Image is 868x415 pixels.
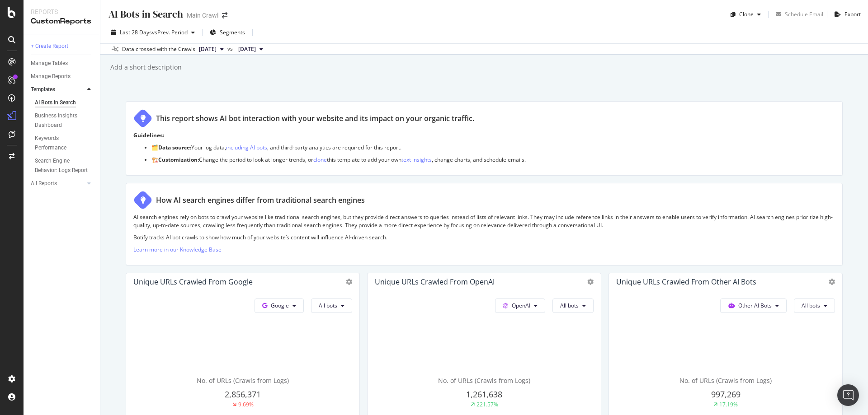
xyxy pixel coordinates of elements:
[35,156,94,175] a: Search Engine Behavior: Logs Report
[35,134,94,153] a: Keywords Performance
[738,302,772,309] span: Other AI Bots
[31,72,94,81] a: Manage Reports
[255,298,304,313] button: Google
[235,44,267,55] button: [DATE]
[133,233,835,241] p: Botify tracks AI bot crawls to show how much of your website’s content will influence AI-driven s...
[199,45,217,53] span: 2025 Sep. 14th
[560,302,579,309] span: All bots
[844,10,861,18] div: Export
[133,213,835,228] p: AI search engines rely on bots to crawl your website like traditional search engines, but they pr...
[133,277,253,286] div: Unique URLs Crawled from Google
[616,277,756,286] div: Unique URLs Crawled from Other AI Bots
[31,179,85,188] a: All Reports
[152,28,188,36] span: vs Prev. Period
[126,101,843,176] div: This report shows AI bot interaction with your website and its impact on your organic traffic.Gui...
[711,389,741,400] span: 997,269
[35,98,76,107] div: AI Bots in Search
[238,401,254,408] div: 9.69%
[319,302,337,309] span: All bots
[739,10,754,18] div: Clone
[802,302,820,309] span: All bots
[156,195,365,205] div: How AI search engines differ from traditional search engines
[122,45,195,53] div: Data crossed with the Crawls
[238,45,256,53] span: 2025 Jul. 24th
[31,85,85,94] a: Templates
[271,302,289,309] span: Google
[476,401,498,408] div: 221.57%
[35,156,88,175] div: Search Engine Behavior: Logs Report
[220,28,245,36] span: Segments
[120,28,152,36] span: Last 28 Days
[31,59,68,68] div: Manage Tables
[552,298,594,313] button: All bots
[785,10,823,18] div: Schedule Email
[401,156,432,163] a: text insights
[375,277,495,286] div: Unique URLs Crawled from OpenAI
[31,16,93,27] div: CustomReports
[772,7,823,22] button: Schedule Email
[133,246,222,253] a: Learn more in our Knowledge Base
[126,183,843,266] div: How AI search engines differ from traditional search enginesAI search engines rely on bots to cra...
[438,376,530,385] span: No. of URLs (Crawls from Logs)
[108,7,183,21] div: AI Bots in Search
[197,376,289,385] span: No. of URLs (Crawls from Logs)
[31,42,68,51] div: + Create Report
[466,389,502,400] span: 1,261,638
[512,302,530,309] span: OpenAI
[313,156,327,163] a: clone
[831,7,861,22] button: Export
[31,179,57,188] div: All Reports
[794,298,835,313] button: All bots
[227,45,235,53] span: vs
[225,389,261,400] span: 2,856,371
[31,85,55,94] div: Templates
[151,156,835,163] p: 🏗️ Change the period to look at longer trends, or this template to add your own , change charts, ...
[31,7,93,16] div: Reports
[158,156,199,163] strong: Customization:
[108,25,198,40] button: Last 28 DaysvsPrev. Period
[206,25,249,40] button: Segments
[31,72,71,81] div: Manage Reports
[158,144,191,151] strong: Data source:
[31,59,94,68] a: Manage Tables
[35,111,87,130] div: Business Insights Dashboard
[151,144,835,151] p: 🗂️ Your log data, , and third-party analytics are required for this report.
[311,298,352,313] button: All bots
[35,111,94,130] a: Business Insights Dashboard
[156,113,474,124] div: This report shows AI bot interaction with your website and its impact on your organic traffic.
[495,298,545,313] button: OpenAI
[187,11,218,20] div: Main Crawl
[719,401,738,408] div: 17.19%
[679,376,772,385] span: No. of URLs (Crawls from Logs)
[720,298,787,313] button: Other AI Bots
[35,134,85,153] div: Keywords Performance
[226,144,267,151] a: including AI bots
[109,63,182,72] div: Add a short description
[35,98,94,107] a: AI Bots in Search
[222,12,227,19] div: arrow-right-arrow-left
[31,42,94,51] a: + Create Report
[727,7,764,22] button: Clone
[837,384,859,406] div: Open Intercom Messenger
[133,131,164,139] strong: Guidelines:
[195,44,227,55] button: [DATE]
